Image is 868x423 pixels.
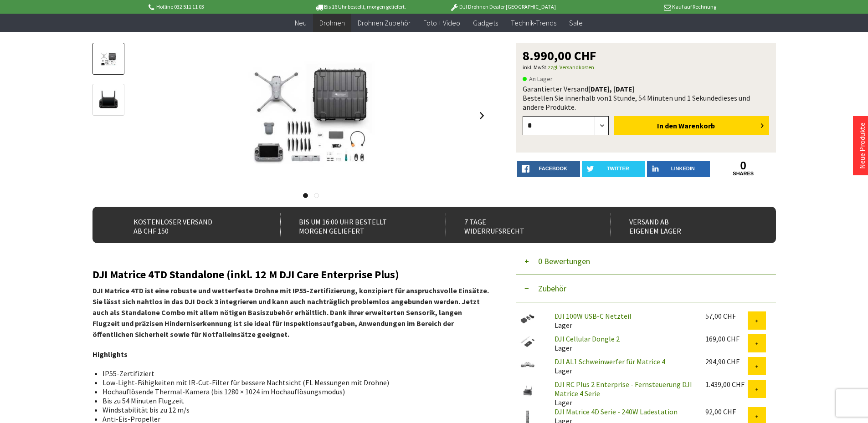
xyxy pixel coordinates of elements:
[516,248,776,275] button: 0 Bewertungen
[103,387,482,396] li: Hochauflösende Thermal-Kamera (bis 1280 × 1024 im Hochauflösungsmodus)
[516,311,539,326] img: DJI 100W USB-C Netzteil
[115,214,261,236] div: Kostenloser Versand ab CHF 150
[555,407,678,416] a: DJI Matrice 4D Serie - 240W Ladestation
[147,1,289,12] p: Hotline 032 511 11 03
[523,49,596,62] span: 8.990,00 CHF
[288,14,313,32] a: Neu
[555,380,692,398] a: DJI RC Plus 2 Enterprise - Fernsteuerung DJI Matrice 4 Serie
[95,50,122,69] img: Vorschau: DJI Matrice 4TD Standalone Set (inkl. 12 M DJI Care Enterprise Plus)
[517,161,580,177] a: facebook
[210,43,412,189] img: DJI Matrice 4TD Standalone Set (inkl. 12 M DJI Care Enterprise Plus)
[504,14,563,32] a: Technik-Trends
[614,116,769,135] button: In den Warenkorb
[712,171,775,177] a: shares
[516,275,776,302] button: Zubehör
[671,166,695,171] span: LinkedIn
[547,334,698,352] div: Lager
[547,357,698,375] div: Lager
[563,14,589,32] a: Sale
[103,378,482,387] li: Low-Light-Fähigkeiten mit IR-Cut-Filter für bessere Nachtsicht (EL Messungen mit Drohne)
[516,334,539,349] img: DJI Cellular Dongle 2
[467,14,504,32] a: Gadgets
[678,121,715,130] span: Warenkorb
[607,166,629,171] span: twitter
[611,214,756,236] div: Versand ab eigenem Lager
[103,369,482,378] li: IP55-Zertifiziert
[548,64,594,71] a: zzgl. Versandkosten
[92,286,489,339] strong: DJI Matrice 4TD ist eine robuste und wetterfeste Drohne mit IP55-Zertifizierung, konzipiert für a...
[539,166,567,171] span: facebook
[712,161,775,171] a: 0
[705,334,748,343] div: 169,00 CHF
[103,405,482,414] li: Windstabilität bis zu 12 m/s
[92,269,489,280] h2: DJI Matrice 4TD Standalone (inkl. 12 M DJI Care Enterprise Plus)
[555,357,665,366] a: DJI AL1 Schweinwerfer für Matrice 4
[608,93,718,102] span: 1 Stunde, 54 Minuten und 1 Sekunde
[588,84,635,93] b: [DATE], [DATE]
[516,357,539,372] img: DJI AL1 Schweinwerfer für Matrice 4
[423,18,460,27] span: Foto + Video
[582,161,645,177] a: twitter
[511,18,556,27] span: Technik-Trends
[295,18,307,27] span: Neu
[705,380,748,389] div: 1.439,00 CHF
[647,161,710,177] a: LinkedIn
[473,18,498,27] span: Gadgets
[523,73,553,84] span: An Lager
[103,396,482,405] li: Bis zu 54 Minuten Flugzeit
[569,18,583,27] span: Sale
[705,311,748,321] div: 57,00 CHF
[319,18,345,27] span: Drohnen
[547,311,698,330] div: Lager
[358,18,411,27] span: Drohnen Zubehör
[516,380,539,403] img: DJI RC Plus 2 Enterprise - Fernsteuerung DJI Matrice 4 Serie
[92,350,128,359] strong: Highlights
[657,121,677,130] span: In den
[523,62,770,73] p: inkl. MwSt.
[417,14,467,32] a: Foto + Video
[446,214,591,236] div: 7 Tage Widerrufsrecht
[523,84,770,112] div: Garantierter Versand Bestellen Sie innerhalb von dieses und andere Produkte.
[280,214,426,236] div: Bis um 16:00 Uhr bestellt Morgen geliefert
[289,1,431,12] p: Bis 16 Uhr bestellt, morgen geliefert.
[574,1,716,12] p: Kauf auf Rechnung
[313,14,351,32] a: Drohnen
[555,311,632,321] a: DJI 100W USB-C Netzteil
[705,357,748,366] div: 294,90 CHF
[705,407,748,416] div: 92,00 CHF
[431,1,574,12] p: DJI Drohnen Dealer [GEOGRAPHIC_DATA]
[351,14,417,32] a: Drohnen Zubehör
[555,334,620,343] a: DJI Cellular Dongle 2
[547,380,698,407] div: Lager
[858,122,867,169] a: Neue Produkte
